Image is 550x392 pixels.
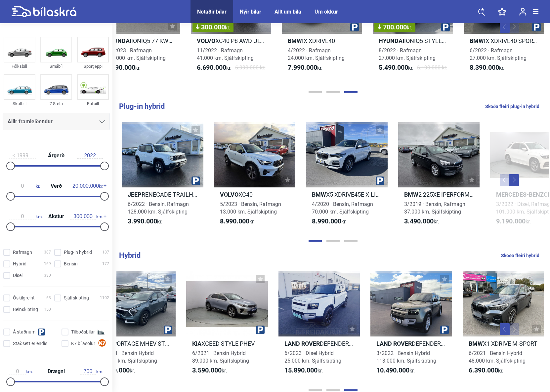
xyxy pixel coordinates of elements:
[128,217,162,225] span: kr.
[94,340,176,347] h2: SPORTAGE MHEV STYLE
[197,64,232,72] span: kr.
[470,63,499,71] b: 8.390.000
[13,294,35,301] span: Óskilgreint
[288,64,322,72] span: kr.
[404,191,418,198] b: BMW
[100,366,130,374] b: 6.690.000
[13,249,32,256] span: Rafmagn
[404,217,439,225] span: kr.
[326,389,340,391] button: Page 2
[376,366,409,374] b: 10.490.000
[44,272,51,279] span: 330
[197,9,227,15] div: Notaðir bílar
[373,37,453,45] h2: IONIQ5 STYLE 2WD 77KWH
[470,47,527,61] span: 6/2022 · Rafmagn 27.000 km. Sjálfskipting
[192,350,249,364] span: 6/2021 · Bensín Hybrid 89.000 km. Sjálfskipting
[8,117,53,126] span: Allir framleiðendur
[100,294,109,301] span: 1102
[344,240,358,242] button: Page 3
[9,183,40,189] span: kr.
[240,9,261,15] div: Nýir bílar
[519,8,527,16] img: user-login.svg
[192,367,227,374] span: kr.
[64,260,78,267] span: Bensín
[71,340,95,347] span: K7 bílasölur
[288,63,317,71] b: 7.990.000
[312,217,341,225] b: 8.990.000
[284,340,320,347] b: Land Rover
[463,271,544,380] a: BMWX1 XDRIVE M-SPORT6/2021 · Bensín Hybrid48.000 km. Sjálfskipting6.390.000kr.
[509,323,519,335] button: Next
[44,260,51,267] span: 169
[312,201,373,215] span: 4/2020 · Bensín, Rafmagn 70.000 km. Sjálfskipting
[379,64,413,72] span: kr.
[378,24,412,30] span: 700.000
[485,102,539,111] a: Skoða fleiri plug-in hybrid
[370,271,452,380] a: Land RoverDEFENDER SE PHEV3/2022 · Bensín Hybrid113.000 km. Sjálfskipting10.490.000kr.
[407,24,412,31] span: kr.
[128,201,189,215] span: 6/2022 · Bensín, Rafmagn 128.000 km. Sjálfskipting
[469,366,498,374] b: 6.390.000
[501,251,539,260] a: Skoða fleiri hybrid
[106,63,135,71] b: 5.490.000
[312,217,347,225] span: kr.
[509,174,519,186] button: Next
[306,191,388,198] h2: X5 XDRIVE45E X-LINE
[282,37,362,45] h2: IX XDRIVE40
[496,191,544,198] b: Mercedes-Benz
[9,214,43,219] span: km.
[315,9,338,15] a: Um okkur
[496,217,526,225] b: 9.190.000
[500,323,510,335] button: Previous
[106,47,166,61] span: 11/2023 · Rafmagn 110.000 km. Sjálfskipting
[13,272,22,279] span: Dísel
[13,340,47,347] span: Staðsett erlendis
[306,122,388,231] a: BMWX5 XDRIVE45E X-LINE4/2020 · Bensín, Rafmagn70.000 km. Sjálfskipting8.990.000kr.
[500,174,510,186] button: Previous
[278,271,360,380] a: Land RoverDEFENDER SE 3.0 D6/2023 · Dísel Hybrid25.000 km. Sjálfskipting15.890.000kr.
[220,201,281,215] span: 5/2023 · Bensín, Rafmagn 13.000 km. Sjálfskipting
[71,329,95,335] span: Tilboðsbílar
[470,64,504,72] span: kr.
[191,37,271,45] h2: XC40 P8 AWD ULTIMATE
[376,367,415,374] span: kr.
[119,251,141,259] b: Hybrid
[196,24,230,30] span: 300.000
[128,217,157,225] b: 3.990.000
[94,271,176,380] a: SPORTAGE MHEV STYLE5/2024 · Bensín Hybrid32.000 km. Sjálfskipting6.690.000kr.
[128,191,142,198] b: Jeep
[47,214,66,219] span: Akstur
[370,340,452,347] h2: DEFENDER SE PHEV
[235,64,265,72] span: 6.990.000 kr.
[275,9,301,15] a: Allt um bíla
[379,63,408,71] b: 5.490.000
[77,100,109,107] div: Rafbíll
[376,350,436,364] span: 3/2022 · Bensín Hybrid 113.000 km. Sjálfskipting
[496,217,531,225] span: kr.
[197,47,254,61] span: 11/2022 · Rafmagn 41.000 km. Sjálfskipting
[119,102,165,110] b: Plug-in hybrid
[344,91,358,93] button: Page 3
[102,249,109,256] span: 187
[344,389,358,391] button: Page 3
[100,37,180,45] h2: IONIQ5 77 KWH PREMIUM
[500,21,510,33] button: Previous
[64,249,92,256] span: Plug-in hybrid
[398,122,480,231] a: BMW2 225XE IPERFORMANCE3/2019 · Bensín, Rafmagn37.000 km. Sjálfskipting3.490.000kr.
[379,37,404,44] b: Hyundai
[309,91,322,93] button: Page 1
[284,367,323,374] span: kr.
[44,306,51,313] span: 150
[284,366,317,374] b: 15.890.000
[469,350,526,364] span: 6/2021 · Bensín Hybrid 48.000 km. Sjálfskipting
[100,350,157,364] span: 5/2024 · Bensín Hybrid 32.000 km. Sjálfskipting
[70,214,103,219] span: km.
[326,91,340,93] button: Page 2
[192,340,201,347] b: Kia
[464,37,544,45] h2: IX XDRIVE40 SPORT PAKKI
[404,201,465,215] span: 3/2019 · Bensín, Rafmagn 37.000 km. Sjálfskipting
[102,260,109,267] span: 177
[100,367,135,374] span: kr.
[9,369,33,374] span: km.
[4,100,35,107] div: Skutbíll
